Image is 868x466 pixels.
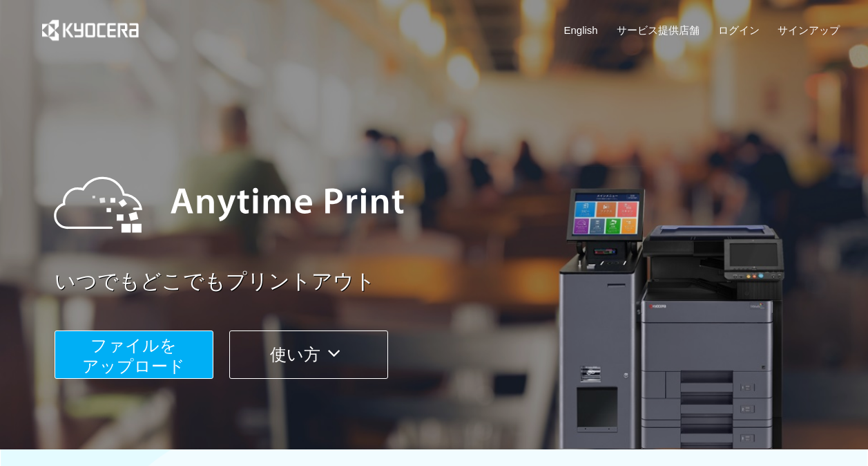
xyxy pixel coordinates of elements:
[718,23,760,37] a: ログイン
[617,23,700,37] a: サービス提供店舗
[55,267,849,297] a: いつでもどこでもプリントアウト
[778,23,840,37] a: サインアップ
[82,336,185,375] span: ファイルを ​​アップロード
[229,330,388,379] button: 使い方
[55,330,213,379] button: ファイルを​​アップロード
[564,23,598,37] a: English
